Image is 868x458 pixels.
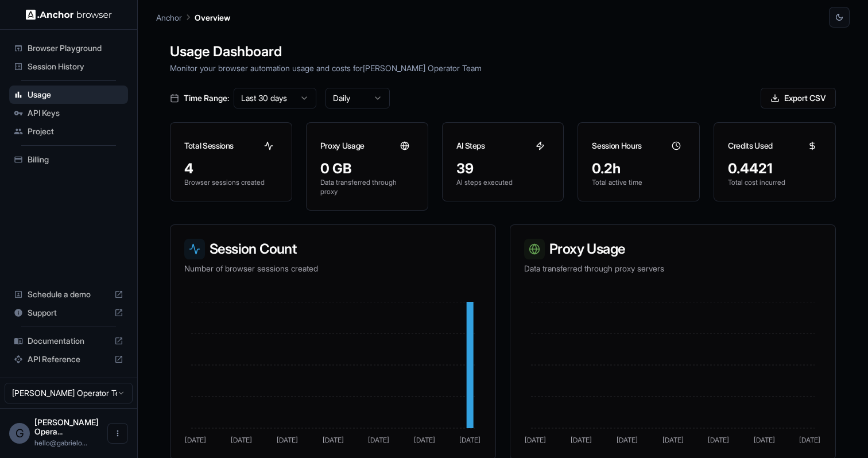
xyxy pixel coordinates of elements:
tspan: [DATE] [459,436,480,444]
p: Monitor your browser automation usage and costs for [PERSON_NAME] Operator Team [170,62,836,74]
tspan: [DATE] [617,436,638,444]
div: Session History [9,57,128,76]
tspan: [DATE] [799,436,820,444]
tspan: [DATE] [525,436,546,444]
tspan: [DATE] [414,436,435,444]
span: Billing [28,154,123,165]
span: Browser Playground [28,42,123,54]
tspan: [DATE] [277,436,298,444]
p: AI steps executed [456,178,550,187]
p: Overview [195,11,230,24]
div: 0.4421 [728,160,821,178]
span: Session History [28,61,123,72]
img: Anchor Logo [26,9,112,20]
div: Browser Playground [9,39,128,57]
div: Support [9,304,128,322]
h3: AI Steps [456,140,485,152]
span: hello@gabrieloperator.com [34,438,87,447]
p: Browser sessions created [184,178,278,187]
tspan: [DATE] [662,436,684,444]
span: Gabriel Operator [34,417,99,436]
p: Number of browser sessions created [184,263,482,274]
div: Project [9,122,128,141]
div: Billing [9,150,128,169]
h3: Total Sessions [184,140,234,152]
tspan: [DATE] [231,436,252,444]
p: Anchor [156,11,182,24]
h3: Session Count [184,239,482,259]
p: Total cost incurred [728,178,821,187]
tspan: [DATE] [708,436,729,444]
div: API Keys [9,104,128,122]
span: Documentation [28,335,110,347]
tspan: [DATE] [323,436,344,444]
span: Support [28,307,110,319]
tspan: [DATE] [368,436,389,444]
div: Documentation [9,332,128,350]
span: Time Range: [184,92,229,104]
h3: Session Hours [592,140,641,152]
span: Usage [28,89,123,100]
span: API Reference [28,354,110,365]
p: Data transferred through proxy [320,178,414,196]
h3: Proxy Usage [320,140,365,152]
tspan: [DATE] [571,436,592,444]
div: API Reference [9,350,128,368]
h3: Proxy Usage [524,239,821,259]
h3: Credits Used [728,140,773,152]
span: Project [28,126,123,137]
span: Schedule a demo [28,289,110,300]
div: 0.2h [592,160,685,178]
p: Total active time [592,178,685,187]
div: Schedule a demo [9,285,128,304]
div: Usage [9,86,128,104]
tspan: [DATE] [185,436,206,444]
div: 0 GB [320,160,414,178]
div: 39 [456,160,550,178]
p: Data transferred through proxy servers [524,263,821,274]
tspan: [DATE] [754,436,775,444]
nav: breadcrumb [156,11,230,24]
button: Export CSV [761,88,836,108]
div: G [9,423,30,444]
span: API Keys [28,107,123,119]
h1: Usage Dashboard [170,41,836,62]
div: 4 [184,160,278,178]
button: Open menu [107,423,128,444]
